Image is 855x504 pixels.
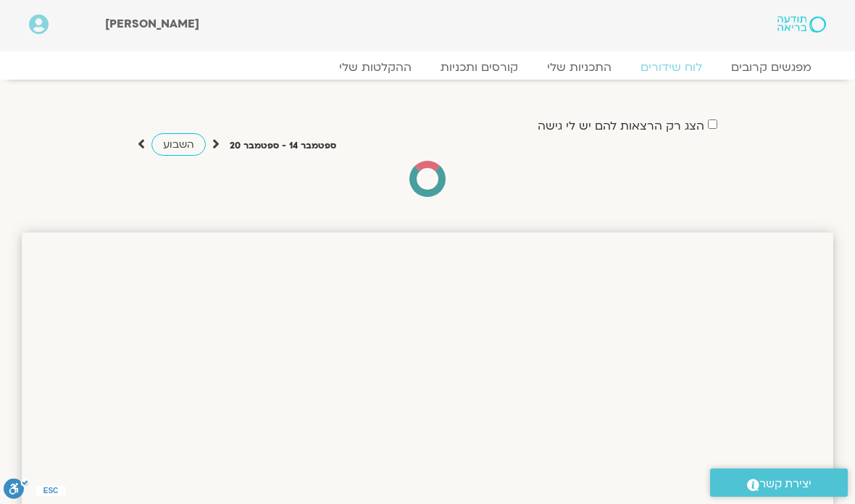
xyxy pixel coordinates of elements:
[533,60,626,75] a: התכניות שלי
[717,60,826,75] a: מפגשים קרובים
[163,138,194,151] span: השבוע
[426,60,533,75] a: קורסים ותכניות
[105,16,199,32] span: [PERSON_NAME]
[151,133,206,156] a: השבוע
[538,119,704,133] label: הצג רק הרצאות להם יש לי גישה
[710,469,848,497] a: יצירת קשר
[626,60,717,75] a: לוח שידורים
[230,138,336,154] p: ספטמבר 14 - ספטמבר 20
[29,60,826,75] nav: Menu
[759,474,812,494] span: יצירת קשר
[325,60,426,75] a: ההקלטות שלי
